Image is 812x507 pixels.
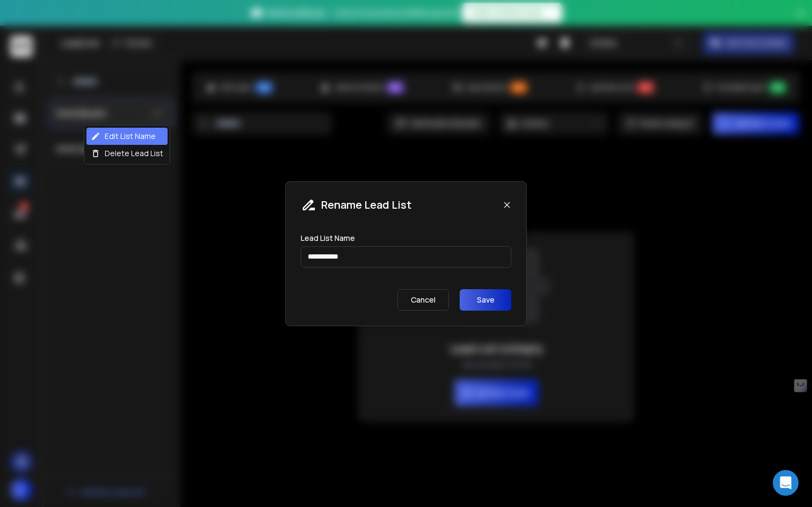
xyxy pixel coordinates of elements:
p: Edit List Name [105,131,156,142]
h1: Rename Lead List [321,197,411,212]
label: Lead List Name [301,234,355,242]
div: Open Intercom Messenger [773,470,799,496]
p: Delete Lead List [105,148,163,159]
p: Cancel [397,289,449,311]
button: Save [460,289,511,311]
